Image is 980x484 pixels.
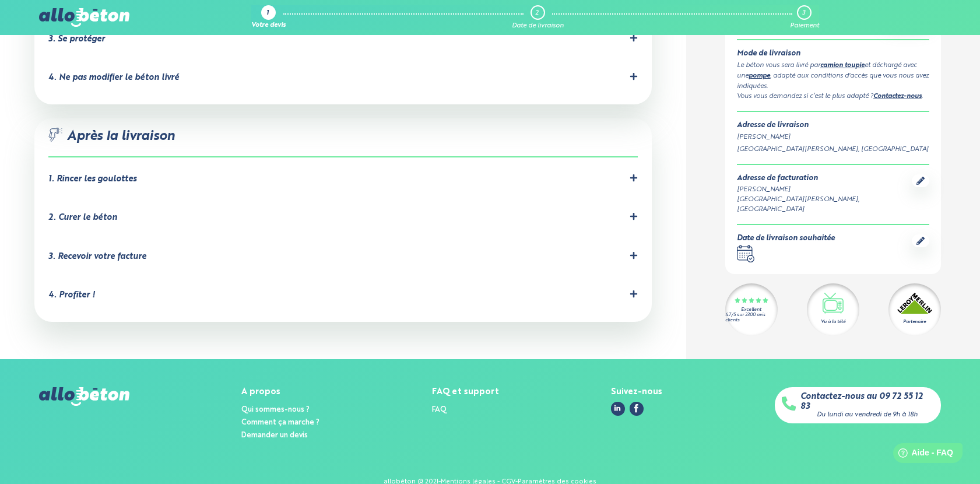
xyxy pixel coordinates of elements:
[512,22,564,30] div: Date de livraison
[737,121,929,130] div: Adresse de livraison
[790,5,819,30] a: 3 Paiement
[512,5,564,30] a: 2 Date de livraison
[876,439,967,471] iframe: Help widget launcher
[432,387,499,397] div: FAQ et support
[749,72,770,79] a: pompe
[251,22,286,30] div: Votre devis
[790,22,819,30] div: Paiement
[821,318,845,325] div: Vu à la télé
[432,406,447,413] a: FAQ
[48,174,136,184] div: 1. Rincer les goulottes
[903,318,926,325] div: Partenaire
[535,9,539,17] div: 2
[39,387,129,406] img: allobéton
[737,195,912,215] div: [GEOGRAPHIC_DATA][PERSON_NAME], [GEOGRAPHIC_DATA]
[873,93,922,99] a: Contactez-nous
[725,312,778,322] div: 4.7/5 sur 2300 avis clients
[741,307,761,312] div: Excellent
[800,392,934,411] a: Contactez-nous au 09 72 55 12 83
[251,5,286,30] a: 1 Votre devis
[820,62,865,69] a: camion toupie
[241,432,308,439] a: Demander un devis
[48,73,179,83] div: 4. Ne pas modifier le béton livré
[802,9,805,17] div: 3
[241,406,310,413] a: Qui sommes-nous ?
[611,387,662,397] div: Suivez-nous
[737,50,929,58] div: Mode de livraison
[737,144,929,154] div: [GEOGRAPHIC_DATA][PERSON_NAME], [GEOGRAPHIC_DATA]
[241,387,319,397] div: A propos
[737,185,912,195] div: [PERSON_NAME]
[266,10,269,17] div: 1
[737,234,835,243] div: Date de livraison souhaitée
[737,174,912,183] div: Adresse de facturation
[737,91,929,101] div: Vous vous demandez si c’est le plus adapté ? .
[737,132,929,142] div: [PERSON_NAME]
[737,61,929,91] div: Le béton vous sera livré par et déchargé avec une , adapté aux conditions d'accès que vous nous a...
[48,252,146,262] div: 3. Recevoir votre facture
[48,34,105,44] div: 3. Se protéger
[48,290,95,300] div: 4. Profiter !
[48,213,117,223] div: 2. Curer le béton
[241,419,319,426] a: Comment ça marche ?
[39,8,129,27] img: allobéton
[48,128,638,157] div: Après la livraison
[817,411,918,419] div: Du lundi au vendredi de 9h à 18h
